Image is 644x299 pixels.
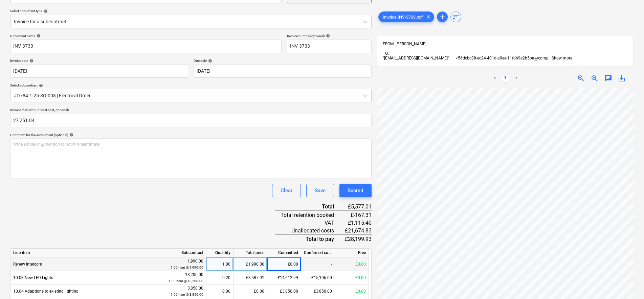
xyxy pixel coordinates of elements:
[10,34,282,38] div: Document name
[162,285,203,298] div: 3,850.00
[171,266,203,269] small: 1.00 Item @ 1,990.00
[315,186,326,195] div: Save
[618,74,626,82] span: save_alt
[10,249,159,257] div: Line-item
[591,74,599,82] span: zoom_out
[549,56,572,60] span: ...
[335,249,369,257] div: Free
[438,13,446,21] span: add
[275,235,345,243] div: Total to pay
[378,11,434,22] div: Invoice INV-3733.pdf
[10,9,372,13] div: Select document type
[13,275,53,280] span: 10.03 New LED Lights
[162,272,203,284] div: 18,200.00
[275,211,345,219] div: Total retention booked
[194,64,372,78] input: Due date not specified
[272,184,301,197] button: Clear
[335,271,369,284] div: £0.00
[13,289,79,294] span: 10.04 Adaptions to existing lighting
[287,40,372,53] input: Invoice number
[345,203,372,211] div: £5,577.01
[267,249,301,257] div: Committed
[10,58,188,63] div: Invoice date
[267,271,301,284] div: £14,612.99
[552,56,572,60] span: Show more
[162,258,203,271] div: 1,990.00
[28,59,34,63] span: help
[335,257,369,271] div: £0.00
[10,83,372,88] div: Select subcontract
[383,56,549,60] span: "[EMAIL_ADDRESS][DOMAIN_NAME]" <56dcbc88-ec24-401d-a9ee-11fd69e2b5ba@comp
[275,203,345,211] div: Total
[281,186,292,195] div: Clear
[206,249,234,257] div: Quantity
[424,13,432,21] span: clear
[301,257,335,271] div: -
[301,249,335,257] div: Confirmed costs
[10,64,188,78] input: Invoice date not specified
[306,184,334,197] button: Save
[345,219,372,227] div: £1,115.40
[325,34,330,38] span: help
[301,284,335,298] div: £3,850.00
[604,74,612,82] span: chat
[275,219,345,227] div: VAT
[267,284,301,298] div: £3,850.00
[159,249,206,257] div: Subcontract
[38,83,43,88] span: help
[234,257,267,271] div: £1,990.00
[491,74,499,82] a: Previous page
[42,9,48,13] span: help
[348,186,363,195] div: Submit
[339,184,372,197] button: Submit
[234,271,267,284] div: £3,587.01
[502,74,510,82] a: Page 1 is your current page
[383,51,389,56] span: TO:
[169,279,203,283] small: 1.00 Item @ 18,200.00
[335,284,369,298] div: £0.00
[209,271,230,284] div: 0.20
[234,249,267,257] div: Total price
[35,34,41,38] span: help
[209,257,230,271] div: 1.00
[207,59,212,63] span: help
[577,74,585,82] span: zoom_in
[10,40,282,53] input: Document name
[345,235,372,243] div: £28,199.93
[68,133,73,137] span: help
[209,284,230,298] div: 0.00
[275,227,345,235] div: Unallocated costs
[512,74,520,82] a: Next page
[10,133,372,137] div: Comment for the accountant (optional)
[13,262,42,267] span: Renew Intercom
[379,15,427,20] span: Invoice INV-3733.pdf
[345,227,372,235] div: £21,674.83
[301,271,335,284] div: £15,106.00
[234,284,267,298] div: £0.00
[10,114,372,127] input: Invoice total amount (net cost, optional)
[610,267,644,299] iframe: Chat Widget
[345,211,372,219] div: £-167.31
[194,58,372,63] div: Due date
[287,34,372,38] div: Invoice number (optional)
[383,42,426,46] span: FROM: [PERSON_NAME]
[267,257,301,271] div: £0.00
[10,108,372,114] p: Invoice total amount (net cost, optional)
[452,13,460,21] span: sort
[171,293,203,296] small: 1.00 Item @ 3,850.00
